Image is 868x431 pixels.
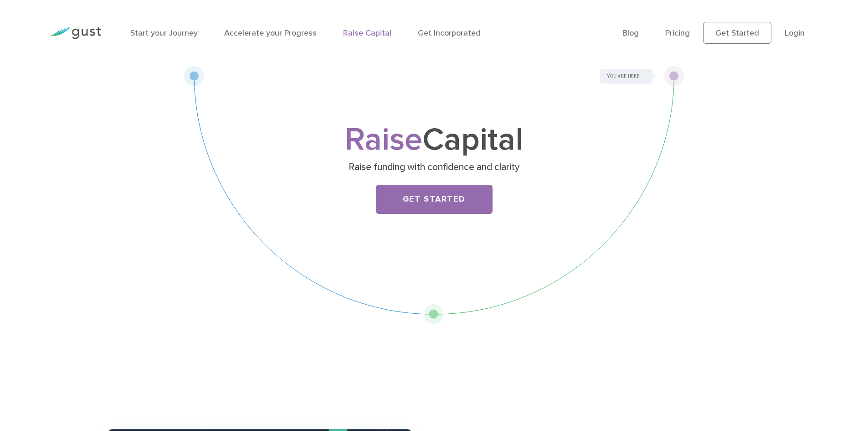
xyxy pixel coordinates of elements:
a: Pricing [665,28,690,38]
h1: Capital [254,125,614,155]
a: Get Started [703,22,771,44]
a: Blog [622,28,639,38]
a: Get Started [376,185,493,214]
p: Raise funding with confidence and clarity [257,161,611,174]
img: Gust Logo [50,27,101,39]
span: Raise [345,120,422,159]
a: Login [785,28,805,38]
a: Get Incorporated [418,28,481,38]
a: Start your Journey [130,28,198,38]
a: Raise Capital [343,28,391,38]
a: Accelerate your Progress [224,28,317,38]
